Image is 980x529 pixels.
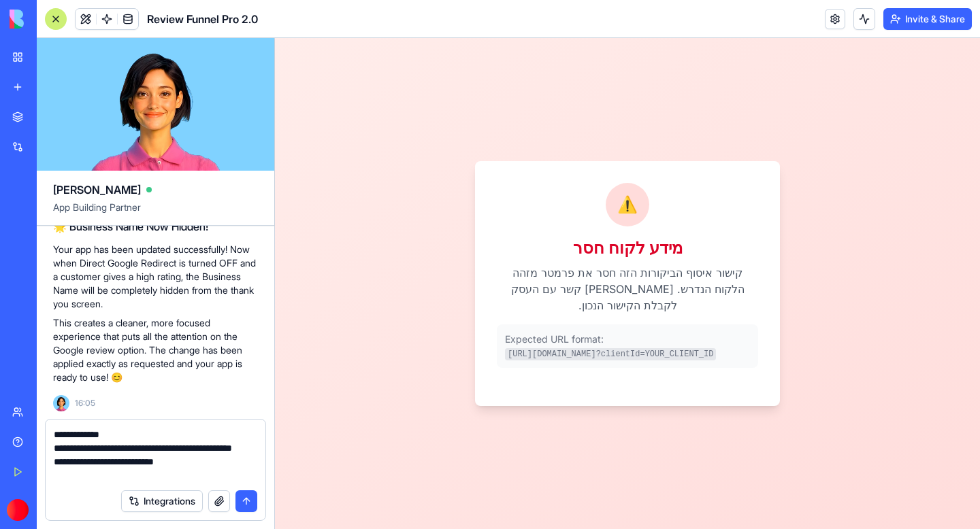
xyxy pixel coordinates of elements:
button: Invite & Share [883,8,972,30]
img: Ella_00000_wcx2te.png [53,395,69,411]
span: [PERSON_NAME] [53,182,141,198]
code: [URL][DOMAIN_NAME] ?clientId=YOUR_CLIENT_ID [230,310,441,322]
h2: מידע לקוח חסר [222,199,483,221]
img: ACg8ocKkVFSaPLrOoQeBSeFMyjk5rxEBDp8JnGzG-yG5m9aS5dipWHRM=s96-c [7,499,29,521]
img: logo [10,10,94,29]
span: ⚠️ [342,156,363,177]
span: Review Funnel Pro 2.0 [147,11,258,27]
span: 16:05 [75,398,95,409]
p: קישור איסוף הביקורות הזה חסר את פרמטר מזהה הלקוח הנדרש. [PERSON_NAME] קשר עם העסק לקבלת הקישור הנ... [222,226,483,275]
p: Expected URL format: [230,294,475,322]
p: Your app has been updated successfully! Now when Direct Google Redirect is turned OFF and a custo... [53,243,258,311]
h2: 🌟 Business Name Now Hidden! [53,218,258,235]
span: App Building Partner [53,201,258,225]
p: This creates a cleaner, more focused experience that puts all the attention on the Google review ... [53,316,258,384]
button: Integrations [121,490,203,512]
